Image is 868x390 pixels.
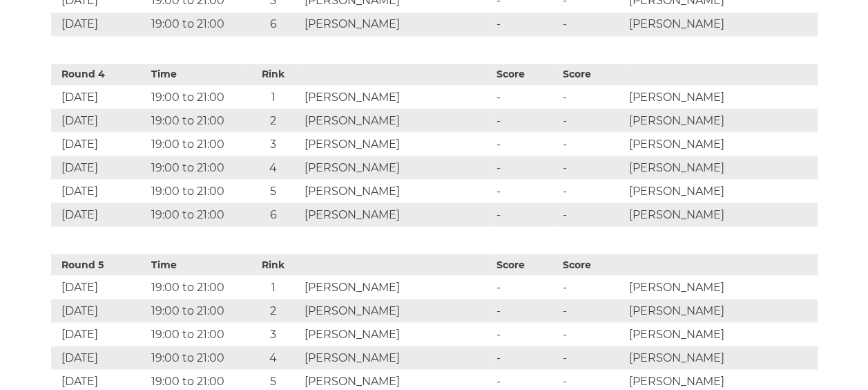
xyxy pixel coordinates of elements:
[626,299,818,322] td: [PERSON_NAME]
[626,346,818,369] td: [PERSON_NAME]
[493,254,559,275] th: Score
[51,299,148,322] td: [DATE]
[245,64,301,85] th: Rink
[51,12,148,36] td: [DATE]
[301,12,493,36] td: [PERSON_NAME]
[626,132,818,156] td: [PERSON_NAME]
[148,85,245,109] td: 19:00 to 21:00
[148,203,245,226] td: 19:00 to 21:00
[301,275,493,299] td: [PERSON_NAME]
[51,322,148,346] td: [DATE]
[626,109,818,132] td: [PERSON_NAME]
[626,156,818,179] td: [PERSON_NAME]
[301,203,493,226] td: [PERSON_NAME]
[559,64,626,85] th: Score
[626,322,818,346] td: [PERSON_NAME]
[626,85,818,109] td: [PERSON_NAME]
[493,179,559,203] td: -
[245,12,301,36] td: 6
[245,85,301,109] td: 1
[493,346,559,369] td: -
[559,12,626,36] td: -
[51,132,148,156] td: [DATE]
[245,275,301,299] td: 1
[301,179,493,203] td: [PERSON_NAME]
[301,299,493,322] td: [PERSON_NAME]
[559,322,626,346] td: -
[493,85,559,109] td: -
[148,254,245,275] th: Time
[148,275,245,299] td: 19:00 to 21:00
[301,132,493,156] td: [PERSON_NAME]
[493,203,559,226] td: -
[51,109,148,132] td: [DATE]
[626,12,818,36] td: [PERSON_NAME]
[626,275,818,299] td: [PERSON_NAME]
[301,156,493,179] td: [PERSON_NAME]
[148,322,245,346] td: 19:00 to 21:00
[493,132,559,156] td: -
[493,275,559,299] td: -
[301,85,493,109] td: [PERSON_NAME]
[493,12,559,36] td: -
[626,203,818,226] td: [PERSON_NAME]
[51,85,148,109] td: [DATE]
[626,179,818,203] td: [PERSON_NAME]
[493,322,559,346] td: -
[559,203,626,226] td: -
[51,275,148,299] td: [DATE]
[51,254,148,275] th: Round 5
[559,109,626,132] td: -
[493,64,559,85] th: Score
[245,132,301,156] td: 3
[559,254,626,275] th: Score
[493,299,559,322] td: -
[493,156,559,179] td: -
[245,109,301,132] td: 2
[148,64,245,85] th: Time
[148,109,245,132] td: 19:00 to 21:00
[148,179,245,203] td: 19:00 to 21:00
[559,275,626,299] td: -
[301,346,493,369] td: [PERSON_NAME]
[51,64,148,85] th: Round 4
[559,179,626,203] td: -
[493,109,559,132] td: -
[559,299,626,322] td: -
[245,203,301,226] td: 6
[51,203,148,226] td: [DATE]
[148,132,245,156] td: 19:00 to 21:00
[559,85,626,109] td: -
[245,346,301,369] td: 4
[559,132,626,156] td: -
[559,346,626,369] td: -
[51,156,148,179] td: [DATE]
[245,322,301,346] td: 3
[148,346,245,369] td: 19:00 to 21:00
[301,109,493,132] td: [PERSON_NAME]
[559,156,626,179] td: -
[148,299,245,322] td: 19:00 to 21:00
[245,299,301,322] td: 2
[301,322,493,346] td: [PERSON_NAME]
[245,156,301,179] td: 4
[51,179,148,203] td: [DATE]
[148,156,245,179] td: 19:00 to 21:00
[245,254,301,275] th: Rink
[51,346,148,369] td: [DATE]
[148,12,245,36] td: 19:00 to 21:00
[245,179,301,203] td: 5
